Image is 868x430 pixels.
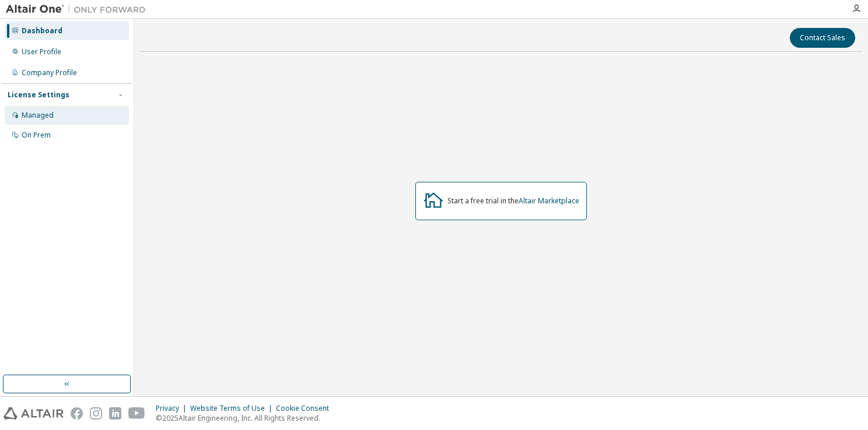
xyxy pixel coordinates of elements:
div: Dashboard [22,26,62,36]
img: instagram.svg [90,407,102,420]
div: Cookie Consent [276,404,336,413]
div: Privacy [156,404,190,413]
div: On Prem [22,131,51,140]
img: altair_logo.svg [3,407,64,420]
img: Altair One [6,3,152,15]
div: Start a free trial in the [447,196,579,206]
div: Company Profile [22,68,77,77]
button: Contact Sales [790,28,855,48]
a: Altair Marketplace [519,196,579,206]
div: License Settings [8,90,69,100]
div: Managed [22,111,54,120]
img: youtube.svg [128,407,145,420]
div: Website Terms of Use [190,404,276,413]
img: linkedin.svg [109,407,121,420]
p: © 2025 Altair Engineering, Inc. All Rights Reserved. [156,413,336,423]
img: facebook.svg [71,407,83,420]
div: User Profile [22,47,61,57]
